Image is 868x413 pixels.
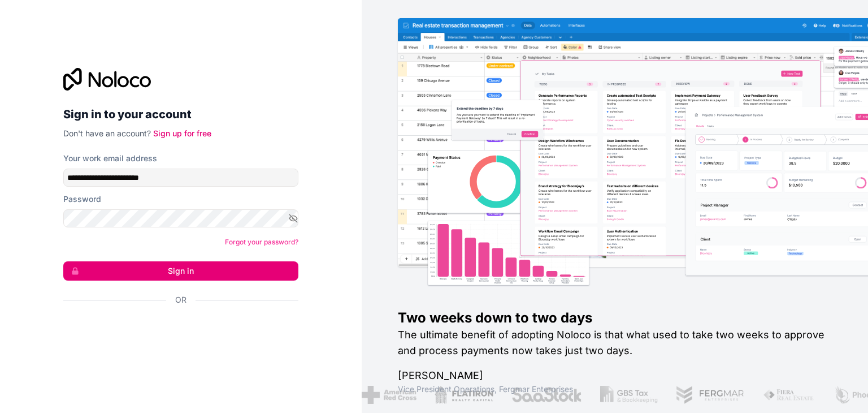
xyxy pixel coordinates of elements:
img: /assets/american-red-cross-BAupjrZR.png [362,386,416,404]
iframe: Botón Iniciar sesión con Google [58,318,295,343]
h2: Sign in to your account [63,104,298,124]
button: Sign in [63,261,298,281]
span: Don't have an account? [63,128,151,138]
h1: [PERSON_NAME] [398,368,832,384]
input: Email address [63,169,298,187]
label: Your work email address [63,153,157,164]
span: Or [175,294,186,306]
h2: The ultimate benefit of adopting Noloco is that what used to take two weeks to approve and proces... [398,327,832,359]
h1: Vice President Operations , Fergmar Enterprises [398,384,832,395]
h1: Two weeks down to two days [398,309,832,327]
a: Sign up for free [153,128,211,138]
label: Password [63,193,101,205]
input: Password [63,209,298,227]
a: Forgot your password? [225,238,298,246]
